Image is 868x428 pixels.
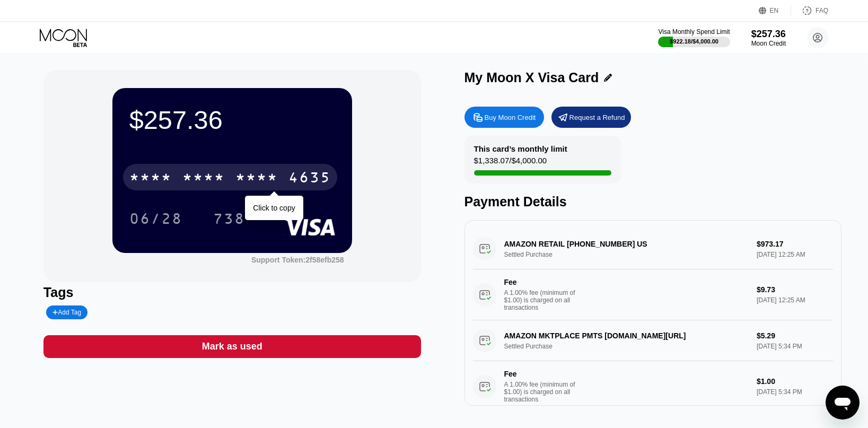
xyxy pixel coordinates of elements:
[504,278,578,286] div: Fee
[751,40,786,47] div: Moon Credit
[202,340,262,353] div: Mark as used
[751,29,786,40] div: $257.36
[43,335,421,358] div: Mark as used
[658,28,730,36] div: Visa Monthly Spend Limit
[504,381,584,403] div: A 1.00% fee (minimum of $1.00) is charged on all transactions
[251,256,344,264] div: Support Token:2f58efb258
[121,205,190,232] div: 06/28
[213,212,245,229] div: 738
[288,170,331,187] div: 4635
[129,212,182,229] div: 06/28
[759,5,791,16] div: EN
[670,38,718,45] div: $922.18 / $4,000.00
[757,377,833,386] div: $1.00
[791,5,828,16] div: FAQ
[757,388,833,396] div: [DATE] 5:34 PM
[205,205,253,232] div: 738
[757,285,833,294] div: $9.73
[473,269,834,320] div: FeeA 1.00% fee (minimum of $1.00) is charged on all transactions$9.73[DATE] 12:25 AM
[464,70,599,85] div: My Moon X Visa Card
[473,361,834,412] div: FeeA 1.00% fee (minimum of $1.00) is charged on all transactions$1.00[DATE] 5:34 PM
[474,144,567,153] div: This card’s monthly limit
[569,113,625,122] div: Request a Refund
[251,256,344,264] div: Support Token: 2f58efb258
[46,305,87,319] div: Add Tag
[464,107,544,128] div: Buy Moon Credit
[757,296,833,304] div: [DATE] 12:25 AM
[504,370,578,378] div: Fee
[770,7,779,14] div: EN
[474,156,547,170] div: $1,338.07 / $4,000.00
[464,194,842,209] div: Payment Details
[826,386,860,420] iframe: Button to launch messaging window
[551,107,631,128] div: Request a Refund
[253,204,295,212] div: Click to copy
[504,289,584,311] div: A 1.00% fee (minimum of $1.00) is charged on all transactions
[43,285,421,300] div: Tags
[52,309,81,316] div: Add Tag
[816,7,828,14] div: FAQ
[485,113,536,122] div: Buy Moon Credit
[751,29,786,47] div: $257.36Moon Credit
[658,28,730,47] div: Visa Monthly Spend Limit$922.18/$4,000.00
[129,105,335,135] div: $257.36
